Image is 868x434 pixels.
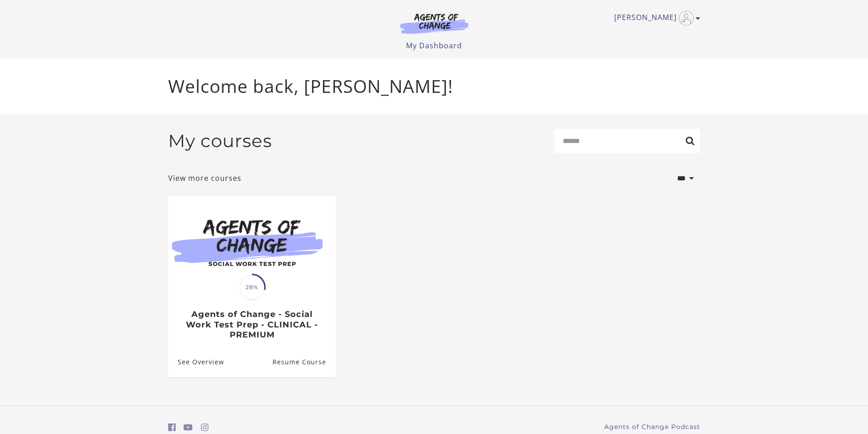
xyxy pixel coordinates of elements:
h2: My courses [168,130,272,152]
i: https://www.instagram.com/agentsofchangeprep/ (Open in a new window) [201,423,209,432]
a: https://www.facebook.com/groups/aswbtestprep (Open in a new window) [168,421,176,434]
span: 28% [240,275,264,300]
p: Welcome back, [PERSON_NAME]! [168,73,700,100]
a: https://www.youtube.com/c/AgentsofChangeTestPrepbyMeaganMitchell (Open in a new window) [184,421,193,434]
img: Agents of Change Logo [390,13,478,34]
a: My Dashboard [406,41,462,51]
a: https://www.instagram.com/agentsofchangeprep/ (Open in a new window) [201,421,209,434]
h3: Agents of Change - Social Work Test Prep - CLINICAL - PREMIUM [178,309,326,340]
a: Toggle menu [614,11,696,26]
i: https://www.facebook.com/groups/aswbtestprep (Open in a new window) [168,423,176,432]
a: Agents of Change - Social Work Test Prep - CLINICAL - PREMIUM: Resume Course [272,347,335,377]
a: Agents of Change Podcast [604,422,700,432]
i: https://www.youtube.com/c/AgentsofChangeTestPrepbyMeaganMitchell (Open in a new window) [184,423,193,432]
a: Agents of Change - Social Work Test Prep - CLINICAL - PREMIUM: See Overview [168,347,224,377]
a: View more courses [168,173,241,184]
